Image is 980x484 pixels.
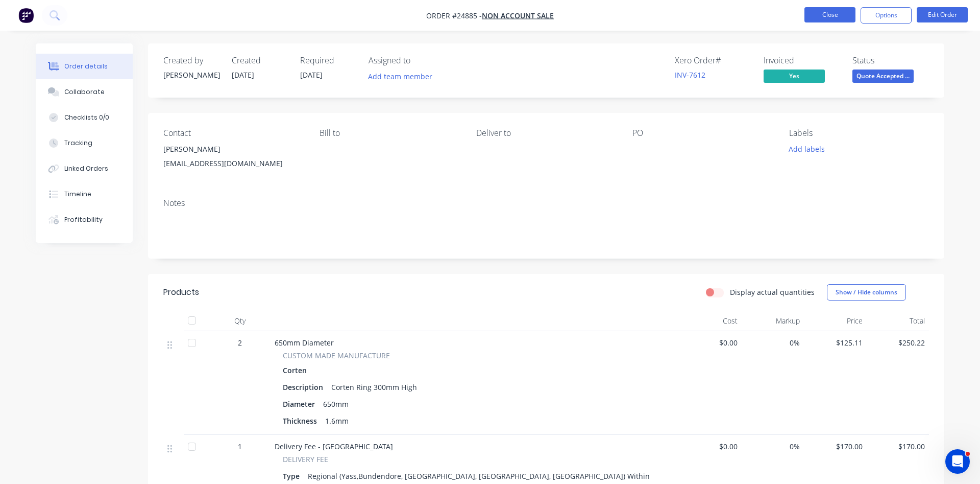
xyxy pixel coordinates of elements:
[871,441,925,452] span: $170.00
[163,198,929,208] div: Notes
[163,286,199,298] div: Products
[232,56,288,65] div: Created
[64,164,108,173] div: Linked Orders
[683,337,738,348] span: $0.00
[679,311,742,331] div: Cost
[321,413,353,428] div: 1.6mm
[827,284,906,301] button: Show / Hide columns
[730,287,815,297] label: Display actual quantities
[426,11,482,20] span: Order #24885 -
[36,79,133,105] button: Collaborate
[804,7,855,22] button: Close
[632,128,772,138] div: PO
[675,56,751,65] div: Xero Order #
[746,337,800,348] span: 0%
[369,56,471,65] div: Assigned to
[675,70,705,80] a: INV-7612
[64,190,91,199] div: Timeline
[852,70,914,82] span: Quote Accepted ...
[163,142,303,156] div: [PERSON_NAME]
[275,442,393,451] span: Delivery Fee - [GEOGRAPHIC_DATA]
[300,70,323,80] span: [DATE]
[36,130,133,156] button: Tracking
[163,156,303,171] div: [EMAIL_ADDRESS][DOMAIN_NAME]
[369,70,438,83] button: Add team member
[764,56,840,65] div: Invoiced
[852,70,914,85] button: Quote Accepted ...
[363,70,438,83] button: Add team member
[746,441,800,452] span: 0%
[64,215,103,224] div: Profitability
[327,380,421,395] div: Corten Ring 300mm High
[783,142,830,156] button: Add labels
[64,87,105,97] div: Collaborate
[283,363,311,378] div: Corten
[283,350,390,361] span: CUSTOM MADE MANUFACTURE
[163,128,303,138] div: Contact
[64,62,108,71] div: Order details
[163,70,219,80] div: [PERSON_NAME]
[320,128,459,138] div: Bill to
[764,70,825,82] span: Yes
[283,413,321,428] div: Thickness
[482,11,554,20] a: NON ACCOUNT SALE
[36,54,133,79] button: Order details
[742,311,804,331] div: Markup
[18,8,34,23] img: Factory
[163,142,303,175] div: [PERSON_NAME][EMAIL_ADDRESS][DOMAIN_NAME]
[945,449,970,474] iframe: Intercom live chat
[36,207,133,233] button: Profitability
[163,56,219,65] div: Created by
[867,311,929,331] div: Total
[283,397,319,411] div: Diameter
[275,338,334,348] span: 650mm Diameter
[852,56,929,65] div: Status
[319,397,353,411] div: 650mm
[36,156,133,181] button: Linked Orders
[232,70,254,80] span: [DATE]
[789,128,929,138] div: Labels
[283,469,304,483] div: Type
[871,337,925,348] span: $250.22
[804,311,867,331] div: Price
[283,454,328,465] span: DELIVERY FEE
[808,441,863,452] span: $170.00
[64,139,92,148] div: Tracking
[476,128,616,138] div: Deliver to
[238,441,242,452] span: 1
[238,337,242,348] span: 2
[283,380,327,395] div: Description
[209,311,271,331] div: Qty
[861,7,912,24] button: Options
[808,337,863,348] span: $125.11
[300,56,356,65] div: Required
[917,7,968,22] button: Edit Order
[64,113,109,122] div: Checklists 0/0
[683,441,738,452] span: $0.00
[36,105,133,130] button: Checklists 0/0
[36,181,133,207] button: Timeline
